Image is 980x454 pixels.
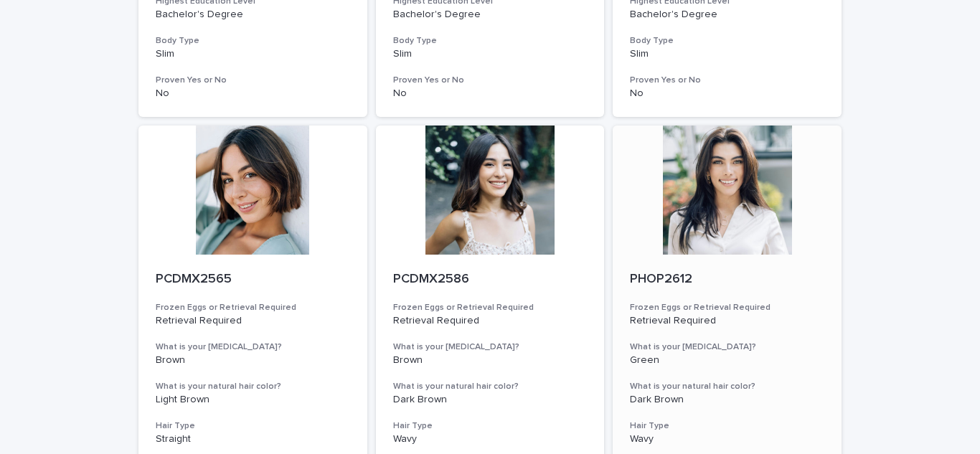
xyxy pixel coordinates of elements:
p: No [156,88,350,100]
h3: Body Type [393,35,588,47]
p: PCDMX2586 [393,272,588,288]
p: Green [630,354,824,366]
h3: Frozen Eggs or Retrieval Required [393,302,588,313]
h3: What is your [MEDICAL_DATA]? [156,341,350,353]
h3: Proven Yes or No [630,75,824,86]
p: PCDMX2565 [156,272,350,288]
p: Straight [156,433,350,445]
p: Retrieval Required [630,315,824,327]
h3: Body Type [630,35,824,47]
p: No [393,88,588,100]
p: Brown [156,354,350,366]
h3: Frozen Eggs or Retrieval Required [156,302,350,313]
p: No [630,88,824,100]
p: Bachelor's Degree [156,9,350,21]
p: Retrieval Required [156,315,350,327]
p: Slim [630,48,824,60]
p: Brown [393,354,588,366]
h3: Body Type [156,35,350,47]
h3: Hair Type [630,420,824,432]
p: Retrieval Required [393,315,588,327]
p: Dark Brown [630,394,824,406]
h3: Hair Type [156,420,350,432]
h3: What is your [MEDICAL_DATA]? [393,341,588,353]
h3: What is your [MEDICAL_DATA]? [630,341,824,353]
h3: What is your natural hair color? [156,381,350,392]
p: Dark Brown [393,394,588,406]
h3: Frozen Eggs or Retrieval Required [630,302,824,313]
p: Wavy [630,433,824,445]
p: Bachelor's Degree [393,9,588,21]
h3: What is your natural hair color? [630,381,824,392]
p: PHOP2612 [630,272,824,288]
h3: Proven Yes or No [393,75,588,86]
p: Light Brown [156,394,350,406]
h3: Hair Type [393,420,588,432]
p: Slim [156,48,350,60]
p: Slim [393,48,588,60]
h3: Proven Yes or No [156,75,350,86]
p: Bachelor's Degree [630,9,824,21]
p: Wavy [393,433,588,445]
h3: What is your natural hair color? [393,381,588,392]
